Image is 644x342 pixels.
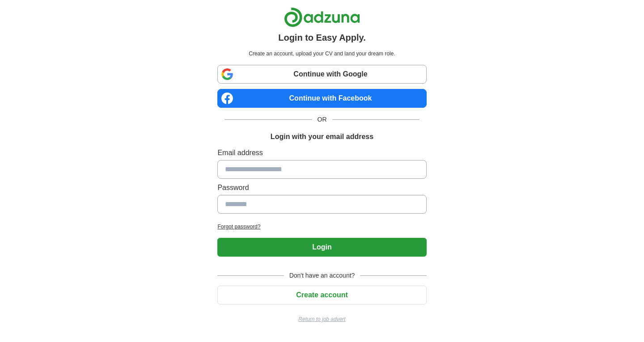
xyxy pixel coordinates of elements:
[217,89,426,108] a: Continue with Facebook
[271,131,373,142] h1: Login with your email address
[217,182,426,193] label: Password
[217,238,426,257] button: Login
[284,7,360,27] img: Adzuna logo
[217,148,426,158] label: Email address
[217,65,426,84] a: Continue with Google
[217,223,426,231] a: Forgot password?
[217,286,426,304] button: Create account
[284,271,360,280] span: Don't have an account?
[219,50,424,58] p: Create an account, upload your CV and land your dream role.
[217,291,426,299] a: Create account
[217,315,426,323] a: Return to job advert
[312,115,332,124] span: OR
[278,31,366,44] h1: Login to Easy Apply.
